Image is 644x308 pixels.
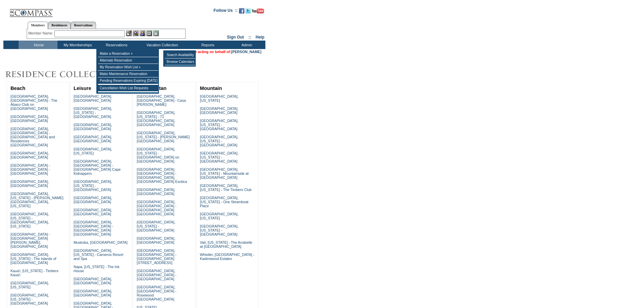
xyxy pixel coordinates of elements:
a: [GEOGRAPHIC_DATA], [GEOGRAPHIC_DATA] [74,135,112,143]
a: Muskoka, [GEOGRAPHIC_DATA] [74,240,127,244]
td: Browse Calendars [165,58,195,65]
a: Members [28,22,48,29]
td: Cancellation Wish List Requests [98,85,158,92]
a: [GEOGRAPHIC_DATA], [GEOGRAPHIC_DATA] - [GEOGRAPHIC_DATA] [137,269,176,281]
td: Follow Us :: [214,7,238,16]
img: Reservations [146,30,152,36]
td: Make Maintenance Reservation [98,71,158,77]
a: [GEOGRAPHIC_DATA], [GEOGRAPHIC_DATA] [74,196,112,204]
a: [GEOGRAPHIC_DATA], [GEOGRAPHIC_DATA] [200,106,238,115]
a: [GEOGRAPHIC_DATA], [GEOGRAPHIC_DATA] [74,94,112,102]
a: [GEOGRAPHIC_DATA], [US_STATE] [74,147,112,155]
a: [GEOGRAPHIC_DATA], [US_STATE] - [GEOGRAPHIC_DATA] [137,220,175,232]
a: Leisure [74,86,91,91]
a: [GEOGRAPHIC_DATA] - [GEOGRAPHIC_DATA] - [GEOGRAPHIC_DATA] [10,163,50,175]
a: Subscribe to our YouTube Channel [252,10,264,14]
a: Beach [10,86,25,91]
a: [GEOGRAPHIC_DATA], [US_STATE] [10,281,49,289]
a: [GEOGRAPHIC_DATA], [GEOGRAPHIC_DATA] - [GEOGRAPHIC_DATA] [GEOGRAPHIC_DATA] [137,200,176,216]
td: Pending Reservations Expiring [DATE] [98,77,158,84]
a: [GEOGRAPHIC_DATA], [GEOGRAPHIC_DATA] [10,151,49,159]
img: b_edit.gif [126,30,132,36]
a: [GEOGRAPHIC_DATA], [US_STATE] - [GEOGRAPHIC_DATA] [74,180,112,192]
a: [GEOGRAPHIC_DATA], [US_STATE] - Mountainside at [GEOGRAPHIC_DATA] [200,167,248,180]
a: [GEOGRAPHIC_DATA], [US_STATE] - The Islands of [GEOGRAPHIC_DATA] [10,253,56,265]
img: Impersonate [140,30,145,36]
a: [GEOGRAPHIC_DATA], [US_STATE] - [GEOGRAPHIC_DATA] [10,293,49,305]
a: [GEOGRAPHIC_DATA], [GEOGRAPHIC_DATA] - [GEOGRAPHIC_DATA] and Residences [GEOGRAPHIC_DATA] [10,127,55,147]
td: My Reservation Wish List » [98,64,158,71]
a: Whistler, [GEOGRAPHIC_DATA] - Kadenwood Estates [200,253,254,261]
a: [GEOGRAPHIC_DATA], [GEOGRAPHIC_DATA] [74,277,112,285]
a: [GEOGRAPHIC_DATA], [US_STATE] - 71 [GEOGRAPHIC_DATA], [GEOGRAPHIC_DATA] [137,111,175,127]
a: [GEOGRAPHIC_DATA], [GEOGRAPHIC_DATA] [137,188,175,196]
a: [GEOGRAPHIC_DATA], [US_STATE] - [PERSON_NAME][GEOGRAPHIC_DATA] [137,131,190,143]
a: Kaua'i, [US_STATE] - Timbers Kaua'i [10,269,58,277]
a: [GEOGRAPHIC_DATA], [GEOGRAPHIC_DATA] [74,208,112,216]
div: Member Name: [28,30,54,36]
a: Reservations [71,22,96,29]
a: [GEOGRAPHIC_DATA], [US_STATE] - [GEOGRAPHIC_DATA], [US_STATE] [10,212,49,228]
a: [GEOGRAPHIC_DATA], [US_STATE] - The Timbers Club [200,184,252,192]
img: Subscribe to our YouTube Channel [252,8,264,14]
td: Reservations [96,41,135,49]
a: [GEOGRAPHIC_DATA], [US_STATE] - Carneros Resort and Spa [74,248,123,261]
a: [GEOGRAPHIC_DATA], [GEOGRAPHIC_DATA] - [GEOGRAPHIC_DATA][STREET_ADDRESS] [137,248,176,265]
a: [PERSON_NAME] [231,50,261,54]
a: Vail, [US_STATE] - The Arrabelle at [GEOGRAPHIC_DATA] [200,240,252,248]
a: [GEOGRAPHIC_DATA], [US_STATE] - [GEOGRAPHIC_DATA] [200,135,238,147]
a: [GEOGRAPHIC_DATA], [US_STATE] [200,212,238,220]
a: [GEOGRAPHIC_DATA], [GEOGRAPHIC_DATA] [137,236,175,244]
a: [GEOGRAPHIC_DATA], [US_STATE] [200,94,238,102]
a: [GEOGRAPHIC_DATA], [US_STATE] - [GEOGRAPHIC_DATA] [200,224,238,236]
a: [GEOGRAPHIC_DATA], [US_STATE] - [GEOGRAPHIC_DATA] [74,106,112,119]
a: Napa, [US_STATE] - The Ink House [74,265,120,273]
a: [GEOGRAPHIC_DATA], [GEOGRAPHIC_DATA] - [GEOGRAPHIC_DATA] Cape Kidnappers [74,159,121,175]
a: [GEOGRAPHIC_DATA], [GEOGRAPHIC_DATA] [10,180,49,188]
a: [GEOGRAPHIC_DATA], [GEOGRAPHIC_DATA] [74,289,112,297]
td: Admin [226,41,265,49]
a: [GEOGRAPHIC_DATA], [US_STATE] - [GEOGRAPHIC_DATA] [200,119,238,131]
img: Destinations by Exclusive Resorts [3,68,135,81]
a: Sign Out [227,35,244,40]
a: [GEOGRAPHIC_DATA], [GEOGRAPHIC_DATA] - [GEOGRAPHIC_DATA] [GEOGRAPHIC_DATA] [74,220,113,236]
td: Search Availability [165,52,195,58]
img: View [133,30,139,36]
td: Make a Reservation » [98,50,158,57]
span: :: [248,35,251,40]
a: [GEOGRAPHIC_DATA], [GEOGRAPHIC_DATA] - The Abaco Club on [GEOGRAPHIC_DATA] [10,94,57,111]
td: My Memberships [57,41,96,49]
a: [GEOGRAPHIC_DATA], [GEOGRAPHIC_DATA] - [GEOGRAPHIC_DATA], [GEOGRAPHIC_DATA] Exotica [137,167,187,184]
a: Residences [48,22,71,29]
a: [GEOGRAPHIC_DATA], [GEOGRAPHIC_DATA] [10,115,49,123]
td: Home [19,41,57,49]
img: b_calculator.gif [153,30,159,36]
a: [GEOGRAPHIC_DATA], [US_STATE] - One Steamboat Place [200,196,248,208]
a: [GEOGRAPHIC_DATA], [US_STATE] - [PERSON_NAME][GEOGRAPHIC_DATA], [US_STATE] [10,192,64,208]
img: Follow us on Twitter [245,8,251,14]
a: Become our fan on Facebook [239,10,244,14]
img: Compass Home [9,3,53,17]
a: Follow us on Twitter [245,10,251,14]
td: Alternate Reservation [98,57,158,64]
a: [GEOGRAPHIC_DATA], [GEOGRAPHIC_DATA] - Casa [PERSON_NAME] [137,94,186,106]
a: [GEOGRAPHIC_DATA], [US_STATE] - [GEOGRAPHIC_DATA] on [GEOGRAPHIC_DATA] [137,147,179,163]
a: Help [256,35,264,40]
a: [GEOGRAPHIC_DATA], [US_STATE] - [GEOGRAPHIC_DATA] [200,151,238,163]
span: You are acting on behalf of: [184,50,261,54]
a: Mountain [200,86,222,91]
a: [GEOGRAPHIC_DATA], [GEOGRAPHIC_DATA] - Rosewood [GEOGRAPHIC_DATA] [137,285,176,301]
a: [GEOGRAPHIC_DATA], [GEOGRAPHIC_DATA] [74,123,112,131]
img: Become our fan on Facebook [239,8,244,14]
td: Reports [188,41,226,49]
a: [GEOGRAPHIC_DATA] - [GEOGRAPHIC_DATA][PERSON_NAME], [GEOGRAPHIC_DATA] [10,232,50,248]
td: Vacation Collection [135,41,188,49]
